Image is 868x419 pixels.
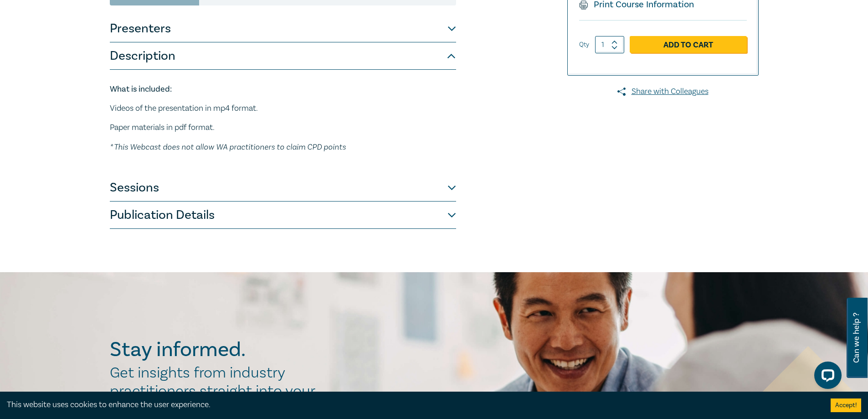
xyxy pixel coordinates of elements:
p: Videos of the presentation in mp4 format. [110,103,456,114]
button: Sessions [110,174,456,202]
button: Presenters [110,15,456,42]
iframe: LiveChat chat widget [807,358,845,396]
label: Qty [579,40,589,50]
div: This website uses cookies to enhance the user experience. [7,399,817,411]
a: Share with Colleagues [567,86,759,98]
p: Paper materials in pdf format. [110,122,456,134]
strong: What is included: [110,84,172,94]
a: Add to Cart [630,36,747,53]
span: Can we help ? [852,303,861,372]
h2: Get insights from industry practitioners straight into your inbox. [110,364,325,419]
button: Description [110,42,456,70]
input: 1 [595,36,624,53]
button: Publication Details [110,202,456,229]
h2: Stay informed. [110,338,325,362]
em: * This Webcast does not allow WA practitioners to claim CPD points [110,142,346,151]
button: Accept cookies [831,398,861,412]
